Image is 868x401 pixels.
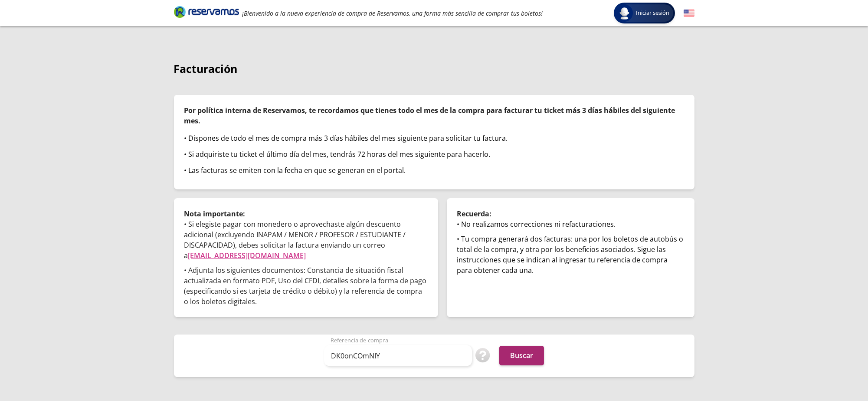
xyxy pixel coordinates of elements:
[457,209,684,219] p: Recuerda:
[184,105,684,126] p: Por política interna de Reservamos, te recordamos que tienes todo el mes de la compra para factur...
[242,9,543,17] em: ¡Bienvenido a la nueva experiencia de compra de Reservamos, una forma más sencilla de comprar tus...
[684,8,694,19] button: English
[633,9,673,17] span: Iniciar sesión
[184,265,428,307] p: • Adjunta los siguientes documentos: Constancia de situación fiscal actualizada en formato PDF, U...
[174,5,239,21] a: Brand Logo
[174,61,694,77] p: Facturación
[188,251,306,260] a: [EMAIL_ADDRESS][DOMAIN_NAME]
[499,346,544,365] button: Buscar
[457,234,684,275] div: • Tu compra generará dos facturas: una por los boletos de autobús o total de la compra, y otra po...
[174,5,239,18] i: Brand Logo
[184,209,428,219] p: Nota importante:
[184,149,684,159] div: • Si adquiriste tu ticket el último día del mes, tendrás 72 horas del mes siguiente para hacerlo.
[184,133,684,143] div: • Dispones de todo el mes de compra más 3 días hábiles del mes siguiente para solicitar tu factura.
[184,219,428,261] p: • Si elegiste pagar con monedero o aprovechaste algún descuento adicional (excluyendo INAPAM / ME...
[184,165,684,176] div: • Las facturas se emiten con la fecha en que se generan en el portal.
[457,219,684,229] div: • No realizamos correcciones ni refacturaciones.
